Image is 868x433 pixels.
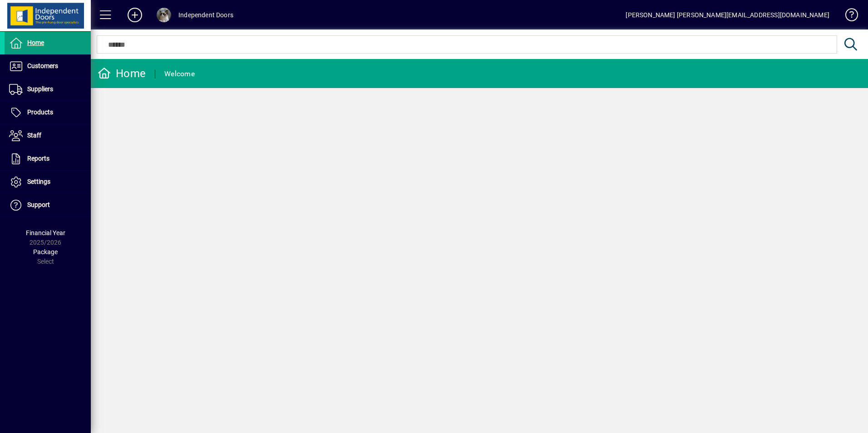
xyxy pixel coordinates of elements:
[5,171,91,193] a: Settings
[27,132,41,139] span: Staff
[5,194,91,216] a: Support
[27,62,58,69] span: Customers
[178,8,233,22] div: Independent Doors
[27,108,53,116] span: Products
[626,8,829,22] div: [PERSON_NAME] [PERSON_NAME][EMAIL_ADDRESS][DOMAIN_NAME]
[27,155,49,162] span: Reports
[27,85,53,93] span: Suppliers
[838,2,857,31] a: Knowledge Base
[120,7,149,23] button: Add
[98,66,146,81] div: Home
[27,178,50,185] span: Settings
[27,39,44,46] span: Home
[5,78,91,101] a: Suppliers
[26,229,65,236] span: Financial Year
[5,148,91,170] a: Reports
[5,101,91,124] a: Products
[5,124,91,147] a: Staff
[5,55,91,78] a: Customers
[149,7,178,23] button: Profile
[27,201,50,208] span: Support
[164,67,195,81] div: Welcome
[33,248,58,256] span: Package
